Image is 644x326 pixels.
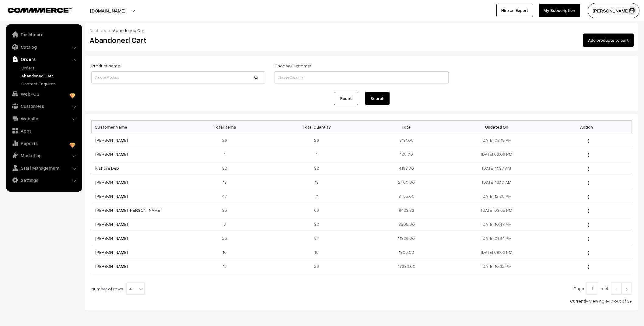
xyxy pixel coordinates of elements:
h2: Abandoned Cart [89,35,265,45]
td: [DATE] 02:18 PM [452,133,542,147]
a: [PERSON_NAME] [95,179,128,185]
td: [DATE] 03:09 PM [452,147,542,161]
th: Action [542,121,632,133]
td: 18 [271,175,362,189]
td: 71 [271,189,362,203]
td: 25 [181,231,271,245]
td: [DATE] 12:10 AM [452,175,542,189]
a: My Subscription [539,4,580,17]
td: 94 [271,231,362,245]
th: Updated On [452,121,542,133]
td: 11829.00 [362,231,452,245]
td: [DATE] 08:02 PM [452,245,542,259]
input: Choose Product [91,71,265,83]
img: Menu [588,209,589,213]
td: 16 [181,259,271,273]
th: Total Items [181,121,271,133]
a: Hire an Expert [496,4,533,17]
a: Marketing [8,150,80,161]
a: Reports [8,138,80,149]
button: Search [365,92,390,105]
span: Number of rows [91,285,123,292]
input: Choose Customer [275,71,449,83]
td: [DATE] 03:55 PM [452,203,542,217]
th: Customer Name [92,121,182,133]
a: [PERSON_NAME] [95,193,128,199]
td: [DATE] 12:20 PM [452,189,542,203]
img: Menu [588,237,589,241]
div: / [89,27,634,34]
th: Total Quantity [271,121,362,133]
td: 10 [271,245,362,259]
a: Abandoned Cart [20,73,80,79]
td: 1 [271,147,362,161]
a: Kishore Deb [95,165,119,171]
a: Staff Management [8,162,80,173]
img: user [627,6,636,15]
td: 26 [271,259,362,273]
a: Website [8,113,80,124]
img: Menu [588,195,589,199]
td: 32 [181,161,271,175]
td: 1305.00 [362,245,452,259]
a: [PERSON_NAME] [95,236,128,241]
a: Reset [334,92,358,105]
img: COMMMERCE [8,8,72,12]
td: 120.00 [362,147,452,161]
a: Contact Enquires [20,80,80,87]
a: [PERSON_NAME] [PERSON_NAME] [95,207,161,213]
td: [DATE] 11:37 AM [452,161,542,175]
td: 10 [181,245,271,259]
td: 32 [271,161,362,175]
img: Menu [588,181,589,185]
a: COMMMERCE [8,6,61,13]
td: [DATE] 10:32 PM [452,259,542,273]
td: 6 [181,217,271,231]
span: of 4 [600,286,608,291]
td: 30 [271,217,362,231]
button: [PERSON_NAME] [588,3,639,18]
a: [PERSON_NAME] [95,250,128,255]
td: 35 [181,203,271,217]
a: Dashboard [89,28,112,33]
td: [DATE] 01:24 PM [452,231,542,245]
a: Settings [8,175,80,186]
td: 66 [271,203,362,217]
label: Product Name [91,62,120,69]
img: Left [614,287,619,291]
a: WebPOS [8,88,80,99]
a: [PERSON_NAME] [95,221,128,227]
td: 26 [271,133,362,147]
a: [PERSON_NAME] [95,137,128,143]
span: 10 [126,282,145,295]
td: 3505.00 [362,217,452,231]
td: 8755.00 [362,189,452,203]
img: Menu [588,167,589,171]
img: Right [624,287,629,291]
td: 47 [181,189,271,203]
td: 8423.33 [362,203,452,217]
button: Add products to cart [583,34,634,47]
td: 26 [181,133,271,147]
a: Apps [8,125,80,136]
img: Menu [588,265,589,269]
a: Orders [20,65,80,71]
img: Menu [588,153,589,157]
span: 10 [127,283,144,295]
td: 2400.00 [362,175,452,189]
span: Abandoned Cart [113,28,146,33]
a: Customers [8,101,80,112]
td: 1 [181,147,271,161]
td: 3191.00 [362,133,452,147]
td: 18 [181,175,271,189]
a: Dashboard [8,29,80,40]
a: [PERSON_NAME] [95,264,128,269]
label: Choose Customer [275,62,311,69]
th: Total [362,121,452,133]
a: Catalog [8,41,80,52]
td: 17382.00 [362,259,452,273]
img: Menu [588,223,589,227]
button: [DOMAIN_NAME] [69,3,147,18]
img: Menu [588,251,589,255]
div: Currently viewing 1-10 out of 39 [91,298,632,304]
